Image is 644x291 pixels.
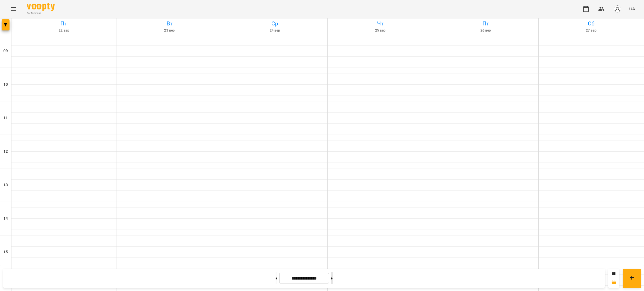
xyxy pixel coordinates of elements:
h6: 14 [3,216,8,222]
h6: 09 [3,48,8,54]
h6: Чт [328,19,432,28]
h6: 23 вер [118,28,221,33]
h6: 25 вер [328,28,432,33]
button: UA [627,4,637,14]
h6: 26 вер [434,28,538,33]
h6: Сб [539,19,643,28]
h6: 10 [3,82,8,88]
img: Voopty Logo [27,3,55,11]
h6: 15 [3,249,8,255]
h6: Вт [118,19,221,28]
span: For Business [27,11,55,15]
h6: Ср [223,19,326,28]
h6: Пт [434,19,538,28]
h6: 11 [3,115,8,121]
h6: 22 вер [12,28,116,33]
h6: Пн [12,19,116,28]
h6: 13 [3,182,8,188]
h6: 27 вер [539,28,643,33]
span: UA [629,6,635,12]
h6: 24 вер [223,28,326,33]
button: Menu [7,2,20,16]
h6: 12 [3,149,8,155]
img: avatar_s.png [614,5,621,13]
